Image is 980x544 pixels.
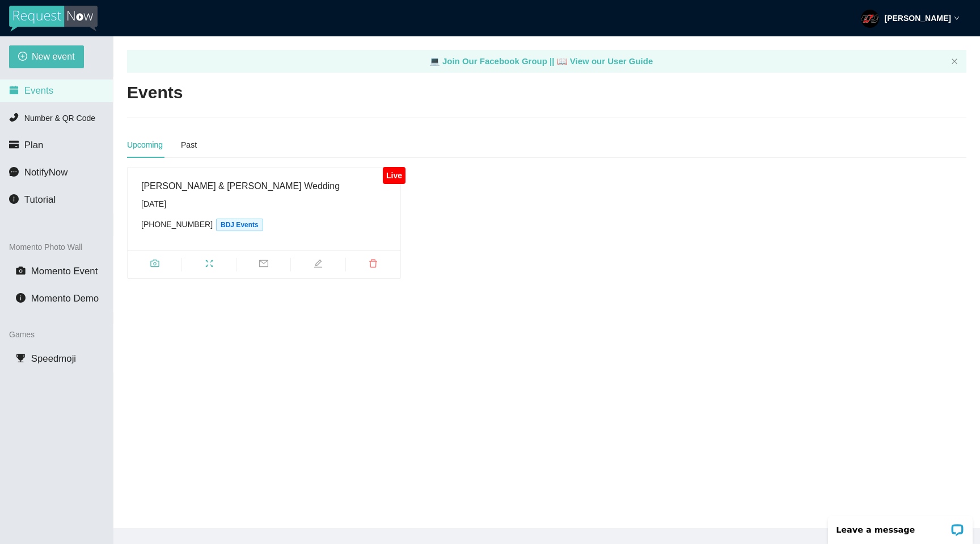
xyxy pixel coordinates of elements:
[954,15,960,21] span: down
[346,259,400,271] span: delete
[821,508,980,544] iframe: LiveChat chat widget
[182,259,236,271] span: fullscreen
[9,6,98,32] img: RequestNow
[128,259,181,271] span: camera
[861,10,879,28] img: ACg8ocIVFjWy6aDVYxGUM6BAYhRHD7fFxkzCwnf-412XTJrHQS7HM00g1Q=s96-c
[141,179,387,193] div: [PERSON_NAME] & [PERSON_NAME] Wedding
[127,81,183,104] h2: Events
[31,266,98,277] span: Momento Event
[429,56,557,66] a: laptop Join Our Facebook Group ||
[127,139,163,151] div: Upcoming
[31,353,76,364] span: Speedmoji
[31,293,99,304] span: Momento Demo
[291,259,345,271] span: edit
[557,56,568,66] span: laptop
[16,293,26,303] span: info-circle
[557,56,653,66] a: laptop View our User Guide
[32,49,75,64] span: New event
[24,140,44,150] span: Plan
[24,194,56,205] span: Tutorial
[24,114,95,123] span: Number & QR Code
[383,167,405,184] div: Live
[9,85,19,95] span: calendar
[141,218,387,231] div: [PHONE_NUMBER]
[24,85,53,96] span: Events
[24,167,67,178] span: NotifyNow
[141,198,387,210] div: [DATE]
[9,194,19,204] span: info-circle
[9,112,19,122] span: phone
[429,56,440,66] span: laptop
[16,353,26,363] span: trophy
[181,139,197,151] div: Past
[16,266,26,275] span: camera
[885,14,951,23] strong: [PERSON_NAME]
[9,140,19,149] span: credit-card
[18,52,27,62] span: plus-circle
[9,167,19,177] span: message
[951,58,958,65] span: close
[951,58,958,65] button: close
[236,259,290,271] span: mail
[9,45,84,68] button: plus-circleNew event
[216,219,263,231] span: BDJ Events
